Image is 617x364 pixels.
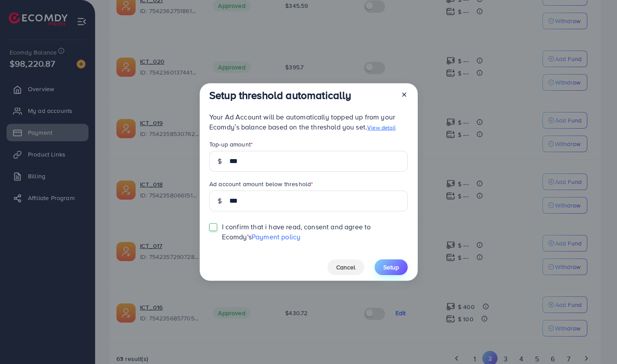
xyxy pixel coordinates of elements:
iframe: Chat [580,325,610,357]
span: Cancel [336,263,355,272]
a: Payment policy [252,232,300,242]
button: Cancel [327,259,364,275]
span: I confirm that i have read, consent and agree to Ecomdy's [222,222,408,242]
span: Setup [383,263,399,272]
a: View detail [367,123,395,131]
span: Your Ad Account will be automatically topped up from your Ecomdy’s balance based on the threshold... [209,112,395,132]
label: Top-up amount [209,140,253,149]
button: Setup [375,259,408,275]
h3: Setup threshold automatically [209,89,351,102]
label: Ad account amount below threshold [209,180,313,188]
